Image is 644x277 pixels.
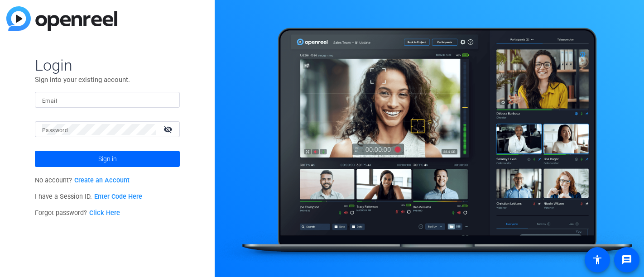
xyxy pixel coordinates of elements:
mat-icon: message [621,254,632,265]
input: Enter Email Address [42,95,173,105]
a: Enter Code Here [94,193,142,201]
a: Click Here [89,209,120,217]
mat-label: Password [42,127,68,134]
mat-icon: visibility_off [158,123,180,136]
span: Login [35,56,180,75]
img: blue-gradient.svg [6,6,117,31]
span: No account? [35,177,130,184]
p: Sign into your existing account. [35,75,180,85]
a: Create an Account [74,177,130,184]
span: Forgot password? [35,209,120,217]
span: Sign in [98,148,117,170]
button: Sign in [35,151,180,167]
span: I have a Session ID. [35,193,142,201]
mat-label: Email [42,98,57,104]
mat-icon: accessibility [592,254,603,265]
